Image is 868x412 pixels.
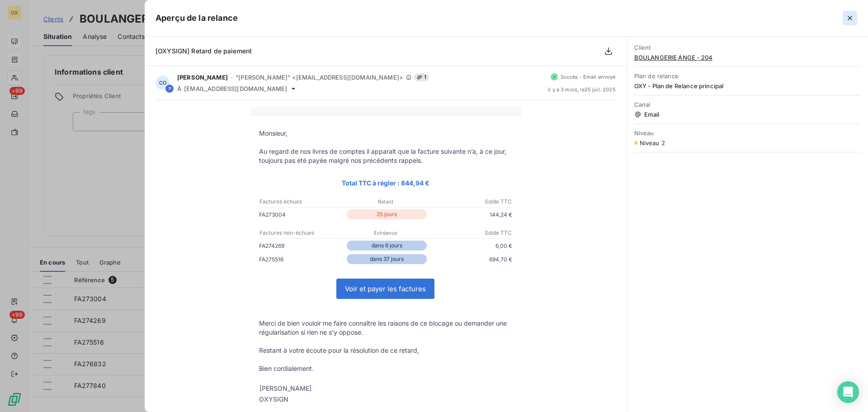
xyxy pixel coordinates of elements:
span: Niveau [634,129,861,137]
p: Au regard de nos livres de comptes il apparait que la facture suivante n’a, à ce jour, toujours p... [259,147,512,165]
span: il y a 3 mois , le 25 juil. 2025 [548,87,616,92]
p: Solde TTC [428,229,512,237]
span: "[PERSON_NAME]" <[EMAIL_ADDRESS][DOMAIN_NAME]> [236,74,403,81]
span: Client [634,44,861,51]
span: À [177,85,181,92]
div: Open Intercom Messenger [837,381,859,403]
p: dans 6 jours [347,241,427,251]
span: OXY - Plan de Relance principal [634,82,861,90]
span: [PERSON_NAME] [177,74,228,81]
p: Merci de bien vouloir me faire connaître les raisons de ce blocage ou demander une régularisation... [259,319,512,337]
span: [OXYSIGN] Retard de paiement [156,47,252,55]
p: 6,00 € [429,241,512,251]
span: BOULANGERIE ANGE - 204 [634,54,861,61]
span: Canal [634,101,861,108]
span: 1 [414,73,429,81]
span: Niveau 2 [640,139,665,147]
p: OXYSIGN [259,395,512,404]
p: Monsieur, [259,129,512,138]
p: 25 jours [347,209,427,219]
span: Email [634,111,861,118]
span: [EMAIL_ADDRESS][DOMAIN_NAME] [184,85,287,92]
h5: Aperçu de la relance [156,12,238,24]
p: Solde TTC [428,198,512,206]
div: CO [156,76,170,90]
span: Succès - Email envoyé [561,74,616,80]
p: Retard [344,198,427,206]
span: - [231,75,233,80]
p: FA273004 [259,210,345,219]
div: [PERSON_NAME] [259,384,311,393]
span: Plan de relance [634,72,861,80]
p: Échéance [344,229,427,237]
p: Total TTC à régler : 844,94 € [259,178,512,188]
a: Voir et payer les factures [337,279,434,298]
p: Factures non-échues [259,229,343,237]
p: FA275516 [259,255,345,264]
p: dans 37 jours [347,254,427,264]
p: 694,70 € [429,255,512,264]
p: 144,24 € [429,210,512,219]
p: FA274269 [259,241,345,251]
p: Bien cordialement. [259,364,512,373]
p: Factures échues [259,198,343,206]
p: Restant à votre écoute pour la résolution de ce retard, [259,346,512,355]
